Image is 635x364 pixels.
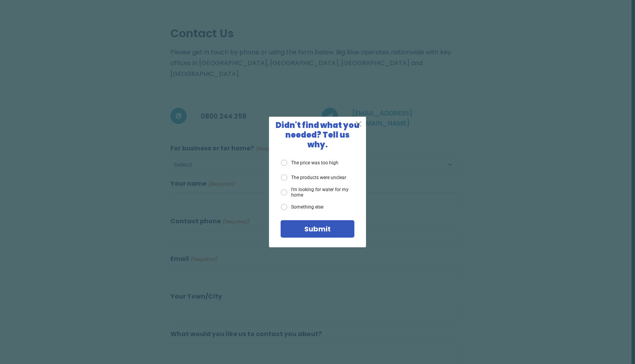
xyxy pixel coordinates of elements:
span: Submit [304,224,331,234]
label: The products were unclear [281,174,346,181]
iframe: Chatbot [584,313,624,353]
label: Something else [281,204,323,210]
span: Didn't find what you needed? Tell us why. [276,120,359,150]
label: I'm looking for water for my home [281,187,354,198]
label: The price was too high [281,160,338,166]
span: X [355,119,362,129]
